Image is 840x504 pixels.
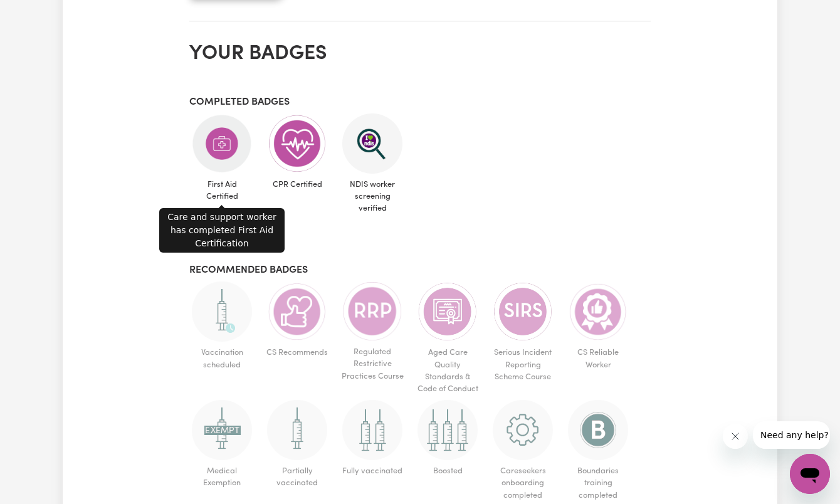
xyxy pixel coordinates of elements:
[415,460,480,482] span: Boosted
[159,208,285,253] div: Care and support worker has completed First Aid Certification
[340,460,405,482] span: Fully vaccinated
[342,400,402,460] img: Care and support worker has received 2 doses of COVID-19 vaccine
[265,342,330,364] span: CS Recommends
[490,342,555,388] span: Serious Incident Reporting Scheme Course
[192,281,252,342] img: Care and support worker has booked an appointment and is waiting for the first dose of the COVID-...
[753,421,830,449] iframe: Message from company
[189,42,651,66] h2: Your badges
[790,454,830,494] iframe: Button to launch messaging window
[189,342,255,375] span: Vaccination scheduled
[493,400,553,460] img: CS Academy: Careseekers Onboarding course completed
[265,460,330,494] span: Partially vaccinated
[565,342,631,375] span: CS Reliable Worker
[189,265,651,276] h3: Recommended badges
[342,281,402,341] img: CS Academy: Regulated Restrictive Practices course completed
[723,424,748,449] iframe: Close message
[267,281,327,342] img: Care worker is recommended by Careseekers
[267,113,327,174] img: Care and support worker has completed CPR Certification
[417,400,478,460] img: Care and support worker has received booster dose of COVID-19 vaccination
[267,400,327,460] img: Care and support worker has received 1 dose of the COVID-19 vaccine
[417,281,478,342] img: CS Academy: Aged Care Quality Standards & Code of Conduct course completed
[340,341,405,387] span: Regulated Restrictive Practices Course
[493,281,553,342] img: CS Academy: Serious Incident Reporting Scheme course completed
[415,342,480,400] span: Aged Care Quality Standards & Code of Conduct
[342,113,402,174] img: NDIS Worker Screening Verified
[189,460,255,494] span: Medical Exemption
[568,400,628,460] img: CS Academy: Boundaries in care and support work course completed
[568,281,628,342] img: Care worker is most reliable worker
[192,113,252,174] img: Care and support worker has completed First Aid Certification
[189,174,255,207] span: First Aid Certified
[192,400,252,460] img: Worker has a medical exemption and cannot receive COVID-19 vaccine
[340,174,405,220] span: NDIS worker screening verified
[189,97,651,108] h3: Completed badges
[265,174,330,196] span: CPR Certified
